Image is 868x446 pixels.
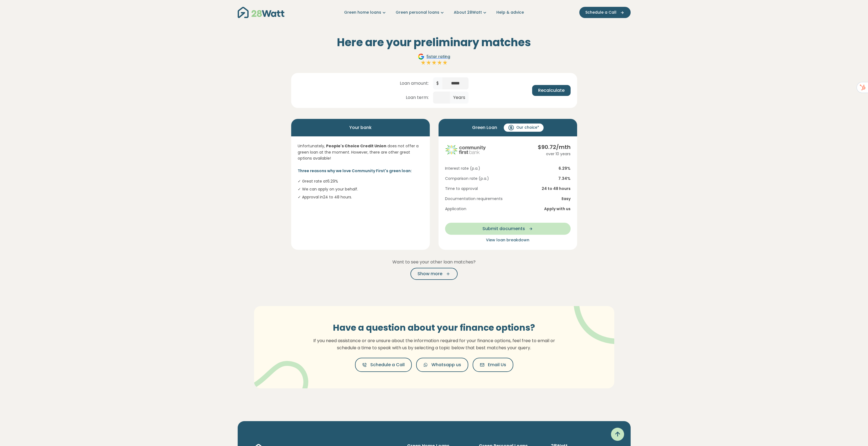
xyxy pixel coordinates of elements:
span: View loan breakdown [486,237,529,243]
span: 6.29 % [559,166,571,171]
span: Loan amount: [400,80,431,87]
span: Submit documents [482,225,525,232]
li: ✓ Approval in 24 to 48 hours . [298,194,423,200]
button: View loan breakdown [445,237,571,243]
h3: Have a question about your finance options? [310,322,558,333]
span: Loan term: [400,94,431,101]
p: Three reasons why we love Community First's green loan: [298,168,423,174]
a: Help & advice [496,10,524,15]
img: Full star [442,60,448,65]
span: Our choice* [516,125,539,130]
span: Schedule a Call [370,362,405,368]
span: Application [445,206,466,212]
img: vector [559,291,631,344]
img: Full star [426,60,431,65]
button: Email Us [473,358,513,372]
span: 24 to 48 hours [542,186,571,192]
span: Schedule a Call [585,10,616,15]
button: Recalculate [532,85,571,96]
span: Your bank [349,123,372,132]
p: Unfortunately, does not offer a green loan at the moment. However, there are other great options ... [298,143,423,161]
span: 5 star rating [426,54,450,60]
span: $ [433,77,442,89]
span: Whatsapp us [431,362,461,368]
a: Green personal loans [396,10,445,15]
button: Whatsapp us [416,358,468,372]
img: 28Watt [238,7,284,18]
span: Email Us [488,362,506,368]
img: vector [250,347,308,401]
img: Google [418,53,424,60]
img: Full star [437,60,442,65]
h2: Here are your preliminary matches [291,36,577,49]
p: If you need assistance or are unsure about the information required for your finance options, fee... [310,337,558,351]
span: Time to approval [445,186,478,192]
li: ✓ Great rate at 6.29 % [298,178,423,184]
a: Green home loans [344,10,387,15]
button: Submit documents [445,223,571,235]
button: Schedule a Call [579,7,631,18]
iframe: Chat Widget [841,420,868,446]
span: Easy [562,196,571,202]
span: Apply with us [544,206,571,212]
span: Green Loan [472,123,497,132]
span: 7.34 % [558,176,571,181]
span: Documentation requirements [445,196,503,202]
span: Show more [417,271,442,277]
span: Interest rate (p.a.) [445,166,480,171]
span: Recalculate [538,87,565,94]
div: $ 90.72 /mth [538,143,571,151]
a: Google5star ratingFull starFull starFull starFull starFull star [417,53,451,66]
img: Full star [420,60,426,65]
li: ✓ We can apply on your behalf. [298,186,423,192]
span: Years [450,92,469,104]
button: Show more [410,268,458,280]
img: community-first logo [445,143,486,157]
p: Want to see your other loan matches? [291,259,577,266]
img: Full star [431,60,437,65]
span: Comparison rate (p.a.) [445,176,489,181]
button: Schedule a Call [355,358,412,372]
nav: Main navigation [238,5,631,19]
div: over 10 years [538,151,571,157]
strong: People's Choice Credit Union [326,143,386,149]
a: About 28Watt [454,10,488,15]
